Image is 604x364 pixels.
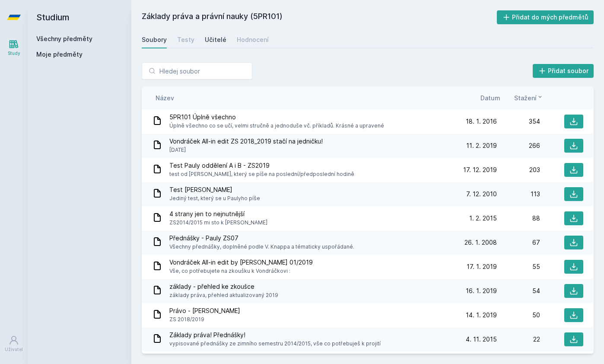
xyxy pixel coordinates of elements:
span: 5PR101 Úplně všechno [169,113,384,121]
div: Učitelé [205,35,226,44]
button: Datum [480,93,500,102]
div: 50 [497,311,540,319]
span: Vondráček All-in edit ZS 2018_2019 stačí na jedničku! [169,137,323,146]
a: Uživatel [2,331,26,357]
button: Přidat soubor [533,64,594,78]
div: 54 [497,287,540,295]
span: Moje předměty [36,50,83,59]
span: Vondráček All-in edit by [PERSON_NAME] 01/2019 [169,258,313,267]
span: Test Pauly oddělení A i B - ZS2019 [169,161,354,170]
span: Právo - [PERSON_NAME] [169,307,240,315]
div: 22 [497,335,540,344]
span: základy - přehled ke zkoušce [169,282,278,291]
span: Úplně všechno co se učí, velmi stručně a jednoduše vč. příkladů. Krásné a upravené [169,121,384,130]
div: 55 [497,262,540,271]
span: 26. 1. 2008 [464,238,497,247]
span: Všechny přednášky, doplněné podle V. Knappa a tématicky uspořádané. [169,243,354,251]
span: 11. 2. 2019 [466,141,497,150]
span: 17. 1. 2019 [467,262,497,271]
div: Soubory [142,35,167,44]
span: 16. 1. 2019 [466,287,497,295]
span: ZS 2018/2019 [169,315,240,324]
a: Učitelé [205,31,226,48]
span: vypisované přednášky ze zimního semestru 2014/2015, vše co potřebuješ k projití [169,339,381,348]
span: Jediný test, který se u Paulyho píše [169,194,260,203]
span: 7. 12. 2010 [466,190,497,198]
h2: Základy práva a právní nauky (5PR101) [142,10,497,24]
a: Hodnocení [237,31,269,48]
span: 4 strany jen to nejnutnější [169,210,267,218]
span: Přednášky - Pauly ZS07 [169,234,354,243]
span: 4. 11. 2015 [466,335,497,344]
button: Přidat do mých předmětů [497,10,594,24]
button: Stažení [514,93,544,102]
div: Hodnocení [237,35,269,44]
span: 1. 2. 2015 [469,214,497,223]
span: základy práva, přehled aktualizovaný 2019 [169,291,278,300]
div: 67 [497,238,540,247]
span: Základy práva! Přednášky! [169,331,381,339]
span: ZS2014/2015 mi sto k [PERSON_NAME] [169,218,267,227]
button: Název [156,93,174,102]
span: Test [PERSON_NAME] [169,185,260,194]
span: 17. 12. 2019 [463,166,497,174]
div: Testy [177,35,194,44]
div: 203 [497,166,540,174]
div: 266 [497,141,540,150]
span: Stažení [514,93,537,102]
span: test od [PERSON_NAME], který se píše na poslední/předposlední hodině [169,170,354,179]
a: Všechny předměty [36,35,92,42]
a: Study [2,35,26,61]
div: 113 [497,190,540,198]
div: Study [8,50,20,57]
div: 88 [497,214,540,223]
div: Uživatel [5,346,23,353]
span: [DATE] [169,146,323,154]
span: 18. 1. 2016 [466,117,497,126]
span: 14. 1. 2019 [466,311,497,319]
a: Soubory [142,31,167,48]
div: 354 [497,117,540,126]
input: Hledej soubor [142,62,252,80]
a: Testy [177,31,194,48]
span: Vše, co potřebujete na zkoušku k Vondráčkovi : [169,267,313,275]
